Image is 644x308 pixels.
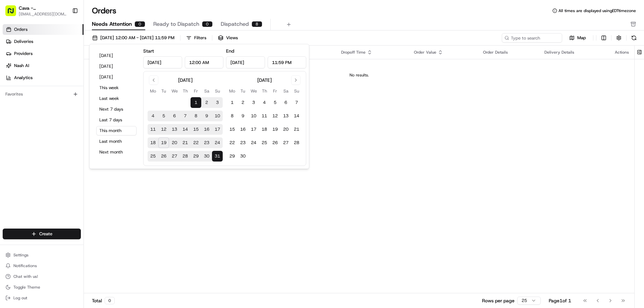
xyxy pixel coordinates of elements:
div: Page 1 of 1 [549,297,571,304]
span: [PERSON_NAME] [21,122,54,127]
button: [EMAIL_ADDRESS][DOMAIN_NAME] [19,11,67,17]
button: 4 [259,97,270,108]
a: Providers [3,48,84,59]
button: 22 [191,137,201,148]
button: Map [565,34,590,42]
span: [DATE] 12:00 AM - [DATE] 11:59 PM [100,35,174,41]
button: 17 [212,124,223,135]
button: Filters [183,33,209,43]
th: Saturday [201,87,212,95]
th: Friday [270,87,280,95]
input: Date [226,56,265,68]
button: 19 [158,137,169,148]
button: 28 [291,137,302,148]
span: Chat with us! [13,274,38,279]
button: Go to previous month [149,75,158,85]
div: Total [92,297,115,304]
span: Pylon [67,166,81,171]
th: Monday [227,87,237,95]
th: Friday [191,87,201,95]
button: Create [3,229,81,239]
div: No results. [87,72,632,78]
a: Orders [3,24,84,35]
th: Saturday [280,87,291,95]
button: 20 [280,124,291,135]
span: Create [39,231,52,237]
button: 8 [191,111,201,121]
div: We're available if you need us! [30,71,92,76]
button: 21 [291,124,302,135]
div: 💻 [57,150,62,156]
input: Time [268,56,307,68]
th: Tuesday [158,87,169,95]
button: 19 [270,124,280,135]
span: Log out [13,295,27,301]
span: Analytics [14,75,33,81]
img: 1736555255976-a54dd68f-1ca7-489b-9aae-adbdc363a1c4 [7,64,19,76]
p: Rows per page [482,297,515,304]
button: Last 7 days [96,115,137,125]
img: Nash [7,7,20,20]
button: 2 [201,97,212,108]
button: 22 [227,137,237,148]
a: Nash AI [3,60,84,71]
span: Dispatched [221,20,249,28]
button: 24 [212,137,223,148]
a: 📗Knowledge Base [4,147,54,159]
button: 14 [291,111,302,121]
th: Sunday [291,87,302,95]
img: Wisdom Oko [7,98,17,111]
p: Welcome 👋 [7,27,122,38]
button: 1 [191,97,201,108]
div: Favorites [3,89,81,100]
button: 6 [280,97,291,108]
button: 30 [201,151,212,162]
label: End [226,48,234,54]
button: 12 [158,124,169,135]
button: Cava - [GEOGRAPHIC_DATA][EMAIL_ADDRESS][DOMAIN_NAME] [3,3,69,19]
label: Start [143,48,154,54]
button: 28 [180,151,191,162]
button: 26 [270,137,280,148]
button: Log out [3,293,81,303]
button: 1 [227,97,237,108]
button: 30 [237,151,248,162]
button: 16 [237,124,248,135]
th: Thursday [180,87,191,95]
button: This month [96,126,137,135]
h1: Orders [92,5,116,16]
span: • [56,122,58,127]
span: Knowledge Base [13,150,51,157]
span: Toggle Theme [13,285,40,290]
button: 18 [259,124,270,135]
button: 14 [180,124,191,135]
button: 11 [259,111,270,121]
img: 1736555255976-a54dd68f-1ca7-489b-9aae-adbdc363a1c4 [13,122,19,128]
button: Go to next month [291,75,301,85]
button: 29 [227,151,237,162]
th: Monday [148,87,158,95]
span: • [73,104,75,109]
input: Type to search [502,33,562,43]
button: 7 [291,97,302,108]
span: Needs Attention [92,20,132,28]
button: [DATE] [96,62,137,71]
button: [DATE] 12:00 AM - [DATE] 11:59 PM [89,33,177,43]
a: Deliveries [3,36,84,47]
button: 7 [180,111,191,121]
button: 21 [180,137,191,148]
button: 5 [158,111,169,121]
button: 9 [201,111,212,121]
th: Wednesday [248,87,259,95]
button: 15 [191,124,201,135]
div: 📗 [7,150,12,156]
span: Ready to Dispatch [153,20,199,28]
th: Sunday [212,87,223,95]
input: Date [143,56,182,68]
a: Powered byPylon [47,166,81,171]
span: Views [226,35,238,41]
span: All times are displayed using EDT timezone [558,8,636,13]
button: 16 [201,124,212,135]
button: Settings [3,250,81,260]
